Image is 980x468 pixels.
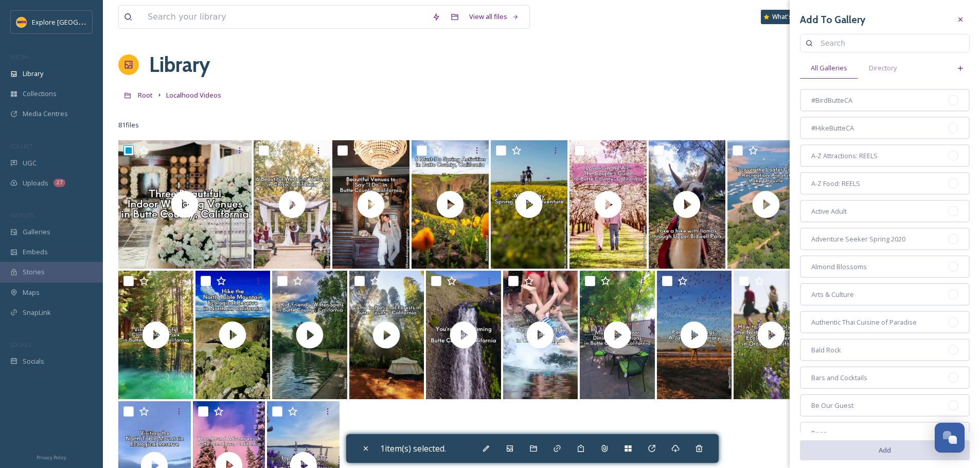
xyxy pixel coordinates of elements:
span: Bars and Cocktails [811,373,867,383]
span: 1 item(s) selected. [380,443,446,454]
span: Uploads [23,178,48,188]
span: 81 file s [118,120,139,130]
span: Active Adult [811,207,847,216]
span: SnapLink [23,308,51,317]
span: All Galleries [811,63,847,73]
img: thumbnail [580,271,655,399]
img: thumbnail [657,271,732,399]
span: Privacy Policy [37,454,66,461]
img: thumbnail [272,271,347,399]
img: Butte%20County%20logo.png [16,17,27,27]
span: Maps [23,288,40,297]
img: thumbnail [118,271,193,399]
a: Root [138,89,153,101]
span: Beer [811,428,826,438]
span: Library [23,69,43,79]
img: thumbnail [734,271,809,399]
div: 27 [54,179,65,187]
span: Galleries [23,227,50,237]
span: Socials [23,357,44,366]
span: Explore [GEOGRAPHIC_DATA] [32,17,122,27]
span: Adventure Seeker Spring 2020 [811,234,905,244]
img: thumbnail [349,271,424,399]
span: Directory [869,63,897,73]
span: MEDIA [10,53,28,61]
img: thumbnail [412,140,489,269]
button: Open Chat [935,423,965,453]
a: Library [149,49,210,80]
a: Localhood Videos [166,89,221,101]
input: Search [815,33,964,53]
img: thumbnail [195,271,271,399]
a: Privacy Policy [37,451,66,463]
span: WIDGETS [10,211,34,219]
h3: Add To Gallery [800,12,865,27]
input: Search your library [142,6,427,28]
button: Add [800,440,970,460]
img: thumbnail [503,271,578,399]
span: A-Z Food: REELS [811,179,860,189]
span: Be Our Guest [811,401,853,410]
img: thumbnail [491,140,568,269]
span: Localhood Videos [166,90,221,100]
img: thumbnail [569,140,647,269]
span: #HikeButteCA [811,123,854,133]
span: UGC [23,158,37,168]
span: Bald Rock [811,345,841,355]
span: Embeds [23,247,48,257]
a: What's New [761,10,812,24]
span: #BirdButteCA [811,96,852,105]
img: thumbnail [118,140,252,269]
span: Collections [23,89,57,99]
img: thumbnail [332,140,409,269]
img: thumbnail [254,140,331,269]
span: Root [138,90,153,100]
span: SOCIALS [10,341,31,348]
span: Arts & Culture [811,290,854,299]
span: Media Centres [23,109,68,119]
img: thumbnail [649,140,726,269]
span: A-Z Attractions: REELS [811,151,878,161]
span: Almond Blossoms [811,262,867,272]
a: View all files [464,7,524,27]
img: thumbnail [727,140,805,269]
span: COLLECT [10,142,32,150]
img: thumbnail [426,271,501,399]
span: Authentic Thai Cuisine of Paradise [811,317,917,327]
span: Stories [23,267,45,277]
